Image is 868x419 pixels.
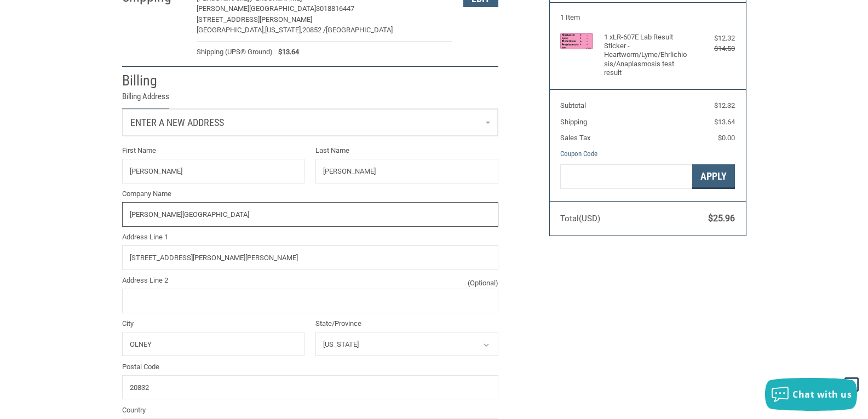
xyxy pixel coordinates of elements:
span: [STREET_ADDRESS][PERSON_NAME] [197,15,312,24]
span: [PERSON_NAME][GEOGRAPHIC_DATA] [197,4,316,13]
label: Last Name [315,145,498,156]
span: Sales Tax [560,134,590,142]
h3: 1 Item [560,13,735,22]
a: Enter or select a different address [123,109,498,136]
label: Postal Code [122,361,498,372]
span: Shipping [560,118,587,126]
label: Address Line 2 [122,275,498,286]
div: $14.50 [691,43,735,54]
label: Company Name [122,188,498,199]
span: $13.64 [714,118,735,126]
label: City [122,318,305,329]
span: [GEOGRAPHIC_DATA], [197,26,265,34]
span: 20852 / [302,26,326,34]
h2: Billing [122,72,186,90]
button: Chat with us [765,378,857,411]
span: [US_STATE], [265,26,302,34]
span: 3018816447 [316,4,354,13]
legend: Billing Address [122,90,169,108]
div: $12.32 [691,33,735,44]
span: $12.32 [714,101,735,110]
span: [GEOGRAPHIC_DATA] [326,26,393,34]
small: (Optional) [468,278,498,289]
span: $25.96 [708,213,735,223]
h4: 1 x LR-607E Lab Result Sticker - Heartworm/Lyme/Ehrlichiosis/Anaplasmosis test result [604,33,689,77]
span: Chat with us [792,388,852,400]
a: Coupon Code [560,150,597,158]
span: Subtotal [560,101,586,110]
span: Enter a new address [130,117,224,128]
label: State/Province [315,318,498,329]
span: Total (USD) [560,214,600,223]
span: Shipping (UPS® Ground) [197,47,273,58]
label: Country [122,405,498,416]
label: First Name [122,145,305,156]
button: Apply [692,164,735,189]
input: Gift Certificate or Coupon Code [560,164,692,189]
span: $0.00 [718,134,735,142]
span: $13.64 [273,47,299,58]
label: Address Line 1 [122,232,498,243]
